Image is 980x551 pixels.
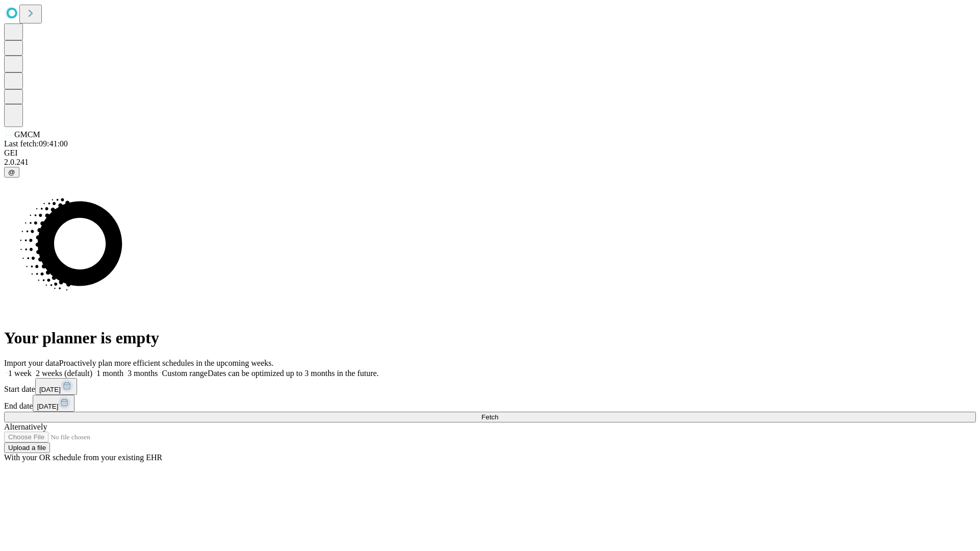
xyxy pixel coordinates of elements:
[59,359,274,367] span: Proactively plan more efficient schedules in the upcoming weeks.
[4,442,50,453] button: Upload a file
[39,386,61,393] span: [DATE]
[481,413,498,421] span: Fetch
[4,148,976,158] div: GEI
[8,369,32,378] span: 1 week
[8,168,15,176] span: @
[35,378,77,395] button: [DATE]
[37,403,58,410] span: [DATE]
[4,359,59,367] span: Import your data
[128,369,158,378] span: 3 months
[162,369,207,378] span: Custom range
[4,167,19,178] button: @
[208,369,379,378] span: Dates can be optimized up to 3 months in the future.
[4,422,47,431] span: Alternatively
[4,329,976,347] h1: Your planner is empty
[96,369,124,378] span: 1 month
[14,130,40,139] span: GMCM
[4,412,976,422] button: Fetch
[4,395,976,412] div: End date
[33,395,75,412] button: [DATE]
[4,378,976,395] div: Start date
[4,139,68,148] span: Last fetch: 09:41:00
[4,158,976,167] div: 2.0.241
[36,369,92,378] span: 2 weeks (default)
[4,453,162,462] span: With your OR schedule from your existing EHR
